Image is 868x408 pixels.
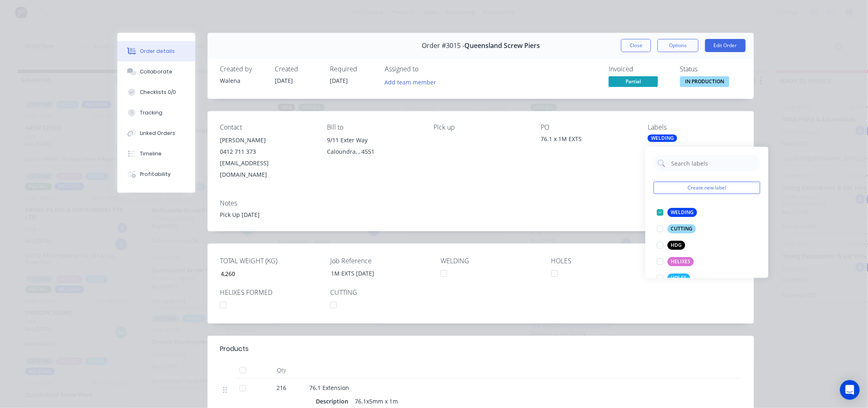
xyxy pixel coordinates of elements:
button: Timeline [117,144,195,164]
label: CUTTING [330,287,433,297]
div: Collaborate [140,68,173,75]
label: HOLES [551,256,654,266]
div: Checklists 0/0 [140,89,176,96]
div: 1M EXTS [DATE] [324,267,427,279]
span: [DATE] [330,77,348,84]
button: WELDING [653,207,700,218]
div: Bill to [327,123,421,131]
button: HOLES [653,272,693,284]
div: WELDING [667,208,697,217]
button: Add team member [385,76,441,87]
label: WELDING [441,256,543,266]
button: Checklists 0/0 [117,82,195,103]
div: Pick Up [DATE] [220,210,742,219]
div: HOLES [667,274,690,283]
div: Status [680,65,742,73]
button: Tracking [117,103,195,123]
input: Enter number... [214,267,322,280]
span: Queensland Screw Piers [464,42,540,50]
div: HDG [667,241,685,250]
label: TOTAL WEIGHT (KG) [220,256,322,266]
div: Invoiced [609,65,670,73]
div: Linked Orders [140,130,176,137]
div: [EMAIL_ADDRESS][DOMAIN_NAME] [220,157,314,180]
div: 9/11 Exter WayCaloundra, , 4551 [327,134,421,161]
span: 216 [276,383,286,392]
button: Edit Order [705,39,746,52]
div: WELDING [648,134,677,142]
button: Add team member [380,76,441,87]
div: Profitability [140,171,171,178]
span: Order #3015 - [422,42,464,50]
div: Walena [220,76,265,85]
button: IN PRODUCTION [680,76,729,89]
div: Qty [257,362,306,378]
div: Contact [220,123,314,131]
button: HELIXES [653,256,697,267]
div: 0412 711 373 [220,146,314,157]
div: Description [316,395,352,407]
div: 76.1x5mm x 1m [352,395,401,407]
div: Assigned to [385,65,467,73]
div: Labels [648,123,742,131]
input: Search labels [670,155,756,171]
button: CUTTING [653,223,699,235]
div: Products [220,344,249,354]
button: Order details [117,41,195,62]
div: CUTTING [667,224,696,233]
span: IN PRODUCTION [680,76,729,87]
div: Notes [220,199,742,207]
div: Created [275,65,320,73]
button: Options [658,39,699,52]
div: [PERSON_NAME]0412 711 373[EMAIL_ADDRESS][DOMAIN_NAME] [220,134,314,180]
div: Order details [140,48,175,55]
div: 76.1 x 1M EXTS [541,134,635,146]
button: Collaborate [117,62,195,82]
div: 9/11 Exter Way [327,134,421,146]
div: Tracking [140,109,163,116]
button: Create new label [653,182,760,194]
div: Timeline [140,150,162,157]
label: Job Reference [330,256,433,266]
span: [DATE] [275,77,293,84]
button: Linked Orders [117,123,195,144]
span: Partial [609,76,658,87]
div: Required [330,65,375,73]
button: Close [621,39,651,52]
div: [PERSON_NAME] [220,134,314,146]
div: Pick up [434,123,528,131]
span: 76.1 Extension [309,384,349,392]
div: Open Intercom Messenger [840,380,860,400]
div: Created by [220,65,265,73]
label: HELIXES FORMED [220,287,322,297]
div: HELIXES [667,257,694,266]
button: HDG [653,239,688,251]
div: PO [541,123,635,131]
div: Caloundra, , 4551 [327,146,421,157]
button: Profitability [117,164,195,185]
